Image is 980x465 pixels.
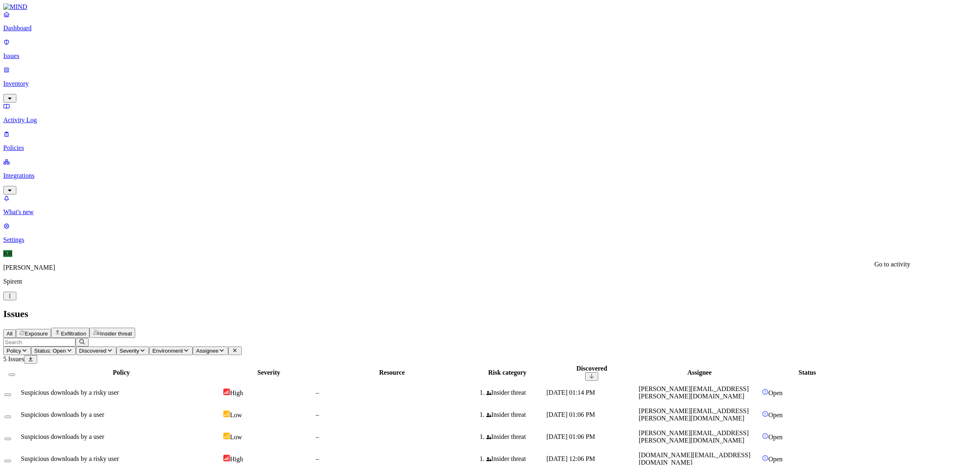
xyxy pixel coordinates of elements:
span: [DATE] 01:14 PM [546,389,595,396]
span: Suspicious downloads by a user [21,433,104,440]
span: High [230,389,243,396]
div: Status [762,369,853,376]
div: Insider threat [486,389,545,396]
img: severity-high [223,389,230,395]
span: Suspicious downloads by a user [21,411,104,418]
div: Assignee [639,369,760,376]
span: Policy [7,348,21,354]
span: All [7,331,13,337]
img: status-open [762,455,768,461]
span: Low [230,411,242,418]
div: Go to activity [874,261,910,268]
h2: Issues [3,309,977,320]
p: [PERSON_NAME] [3,264,977,271]
span: – [316,411,319,418]
span: [DATE] 01:06 PM [546,433,595,440]
div: Insider threat [486,433,545,440]
img: status-open [762,433,768,439]
span: Exposure [25,331,48,337]
span: Environment [152,348,183,354]
img: MIND [3,3,27,11]
button: Select row [4,438,11,440]
span: – [316,389,319,396]
span: Insider threat [100,331,132,337]
span: [PERSON_NAME][EMAIL_ADDRESS][PERSON_NAME][DOMAIN_NAME] [639,385,748,400]
button: Select all [9,373,15,376]
span: KR [3,250,12,257]
span: Open [768,411,783,418]
img: severity-high [223,455,230,461]
span: [PERSON_NAME][EMAIL_ADDRESS][PERSON_NAME][DOMAIN_NAME] [639,407,748,422]
span: Open [768,389,783,396]
div: Insider threat [486,455,545,463]
img: severity-low [223,433,230,439]
p: Integrations [3,172,977,179]
span: Suspicious downloads by a risky user [21,389,119,396]
div: Discovered [546,365,637,372]
span: [DATE] 01:06 PM [546,411,595,418]
span: [PERSON_NAME][EMAIL_ADDRESS][PERSON_NAME][DOMAIN_NAME] [639,429,748,444]
span: Suspicious downloads by a risky user [21,455,119,462]
p: Activity Log [3,116,977,124]
span: [DATE] 12:06 PM [546,455,595,462]
div: Resource [316,369,468,376]
span: Status: Open [34,348,66,354]
img: status-open [762,389,768,395]
button: Select row [4,460,11,462]
p: Settings [3,236,977,244]
img: severity-low [223,411,230,417]
p: Policies [3,144,977,152]
p: What's new [3,208,977,216]
input: Search [3,338,76,347]
span: Assignee [196,348,218,354]
p: Issues [3,52,977,60]
div: Risk category [470,369,545,376]
span: – [316,433,319,440]
button: Select row [4,416,11,418]
button: Select row [4,393,11,396]
p: Spirent [3,278,977,285]
span: 5 Issues [3,355,24,362]
div: Policy [21,369,222,376]
p: Dashboard [3,25,977,32]
span: Severity [120,348,139,354]
div: Severity [223,369,314,376]
span: Low [230,434,242,440]
span: Open [768,456,783,463]
img: status-open [762,411,768,417]
div: Insider threat [486,411,545,418]
span: – [316,455,319,462]
span: Exfiltration [61,331,86,337]
p: Inventory [3,80,977,87]
span: Open [768,434,783,440]
span: Discovered [79,348,107,354]
span: High [230,456,243,463]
